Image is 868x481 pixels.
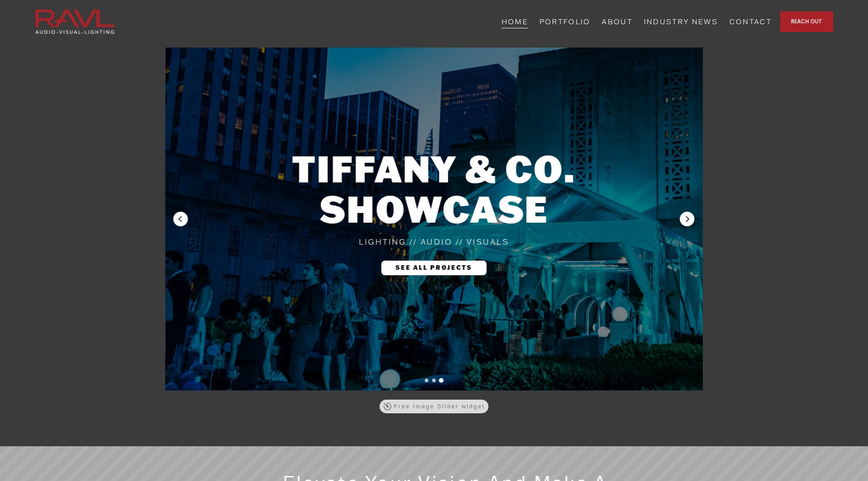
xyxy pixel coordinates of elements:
[501,15,528,29] a: HOME
[729,15,771,29] a: CONTACT
[236,238,633,246] div: LIGHTING // AUDIO // VISUALS
[780,11,833,32] a: REACH OUT
[679,211,695,227] div: Next
[602,15,632,29] a: ABOUT
[382,261,486,275] div: SEE ALL PROJECTS
[539,15,591,29] a: PORTFOLIO
[173,211,189,227] div: Previous
[165,48,703,390] a: Redirect to https://www.r-avl.com/portfolio
[431,375,438,386] div: Slide 2 of 3
[644,15,718,29] a: INDUSTRY NEWS
[236,148,633,229] div: TIFFANY & CO. SHOWCASE
[379,400,489,413] a: Free Image Slider widget
[437,374,446,387] div: Slide 3 of 3
[423,375,431,386] div: Slide 1 of 3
